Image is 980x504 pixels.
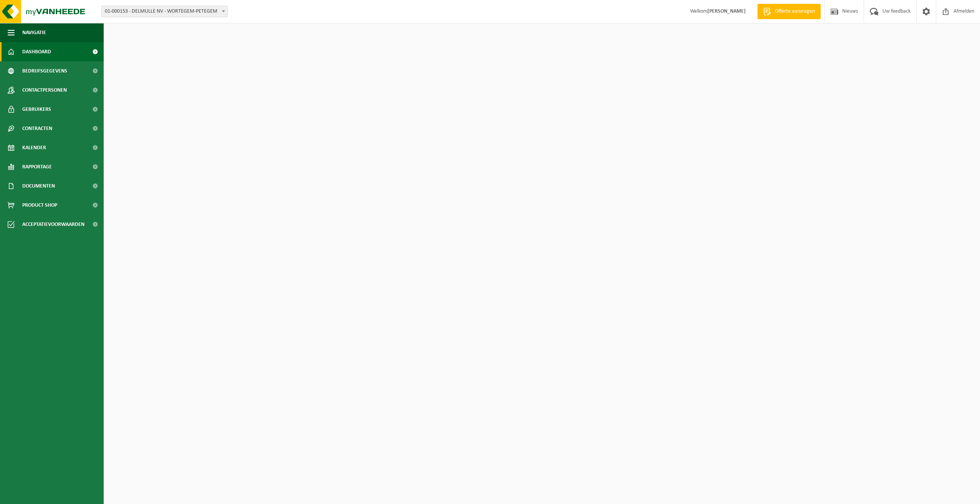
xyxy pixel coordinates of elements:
span: Product Shop [22,196,57,215]
span: Kalender [22,138,46,157]
span: Rapportage [22,157,52,176]
strong: [PERSON_NAME] [707,8,746,14]
span: Acceptatievoorwaarden [22,215,84,234]
span: Gebruikers [22,100,51,119]
span: Contactpersonen [22,81,67,100]
a: Offerte aanvragen [757,4,821,19]
span: Documenten [22,176,55,196]
span: Contracten [22,119,52,138]
span: Offerte aanvragen [773,8,817,15]
span: Navigatie [22,23,46,42]
span: Bedrijfsgegevens [22,61,67,81]
span: Dashboard [22,42,51,61]
span: 01-000153 - DELMULLE NV - WORTEGEM-PETEGEM [101,6,228,17]
span: 01-000153 - DELMULLE NV - WORTEGEM-PETEGEM [102,6,227,17]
